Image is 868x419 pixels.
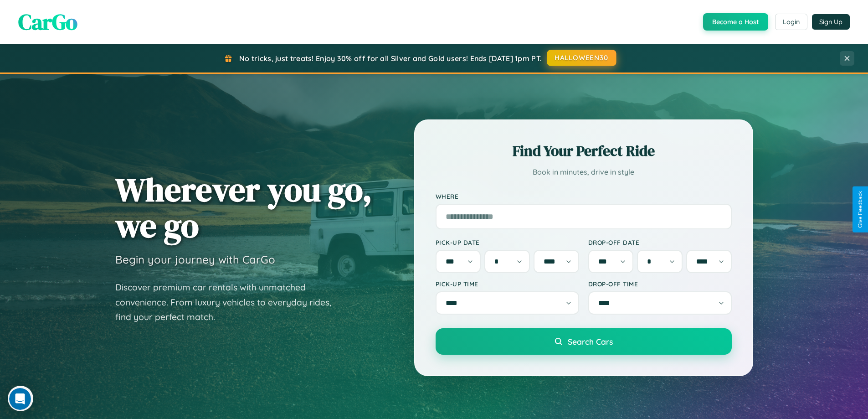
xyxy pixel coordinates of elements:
[436,141,732,161] h2: Find Your Perfect Ride
[18,7,77,37] span: CarGo
[812,14,850,30] button: Sign Up
[436,328,732,355] button: Search Cars
[588,238,732,246] label: Drop-off Date
[115,253,275,266] h3: Begin your journey with CarGo
[436,238,579,246] label: Pick-up Date
[8,386,33,411] iframe: Intercom live chat discovery launcher
[9,388,31,410] iframe: Intercom live chat
[115,280,343,325] p: Discover premium car rentals with unmatched convenience. From luxury vehicles to everyday rides, ...
[239,54,542,63] span: No tricks, just treats! Enjoy 30% off for all Silver and Gold users! Ends [DATE] 1pm PT.
[436,192,732,200] label: Where
[436,166,732,179] p: Book in minutes, drive in style
[115,171,372,243] h1: Wherever you go, we go
[568,336,613,347] span: Search Cars
[547,50,616,66] button: HALLOWEEN30
[857,191,863,228] div: Give Feedback
[775,14,807,30] button: Login
[588,280,732,288] label: Drop-off Time
[703,13,768,31] button: Become a Host
[436,280,579,288] label: Pick-up Time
